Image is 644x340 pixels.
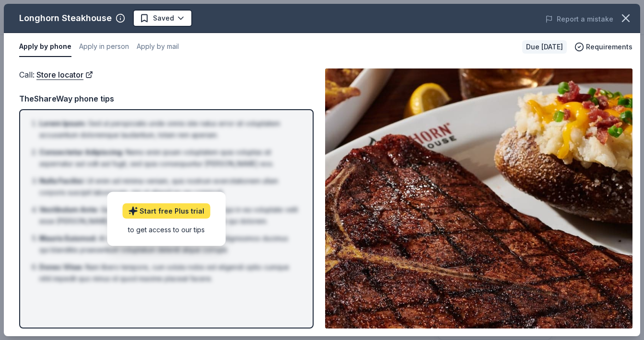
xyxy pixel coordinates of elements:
button: Saved [133,10,192,27]
li: Sed ut perspiciatis unde omnis iste natus error sit voluptatem accusantium doloremque laudantium,... [39,118,299,141]
span: Donec Vitae : [39,263,83,271]
span: Mauris Euismod : [39,234,97,242]
span: Lorem Ipsum : [39,119,86,127]
li: Ut enim ad minima veniam, quis nostrum exercitationem ullam corporis suscipit laboriosam, nisi ut... [39,175,299,198]
button: Apply by phone [19,37,71,57]
button: Apply by mail [137,37,179,57]
img: Image for Longhorn Steakhouse [325,68,632,329]
li: Quis autem vel eum iure reprehenderit qui in ea voluptate velit esse [PERSON_NAME] nihil molestia... [39,204,299,227]
span: Requirements [586,41,632,53]
span: Nulla Facilisi : [39,177,85,185]
li: At vero eos et accusamus et iusto odio dignissimos ducimus qui blanditiis praesentium voluptatum ... [39,233,299,256]
a: Start free Plus trial [122,203,210,218]
button: Requirements [574,41,632,53]
div: Due [DATE] [522,40,567,54]
button: Report a mistake [545,13,613,25]
li: Nam libero tempore, cum soluta nobis est eligendi optio cumque nihil impedit quo minus id quod ma... [39,261,299,284]
span: Consectetur Adipiscing : [39,148,124,156]
a: Store locator [36,68,93,81]
div: Longhorn Steakhouse [19,11,112,26]
button: Apply in person [79,37,129,57]
span: Saved [153,12,174,24]
li: Nemo enim ipsam voluptatem quia voluptas sit aspernatur aut odit aut fugit, sed quia consequuntur... [39,147,299,170]
span: Vestibulum Ante : [39,205,99,214]
div: Call : [19,68,314,81]
div: to get access to our tips [122,224,210,234]
div: TheShareWay phone tips [19,92,314,105]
